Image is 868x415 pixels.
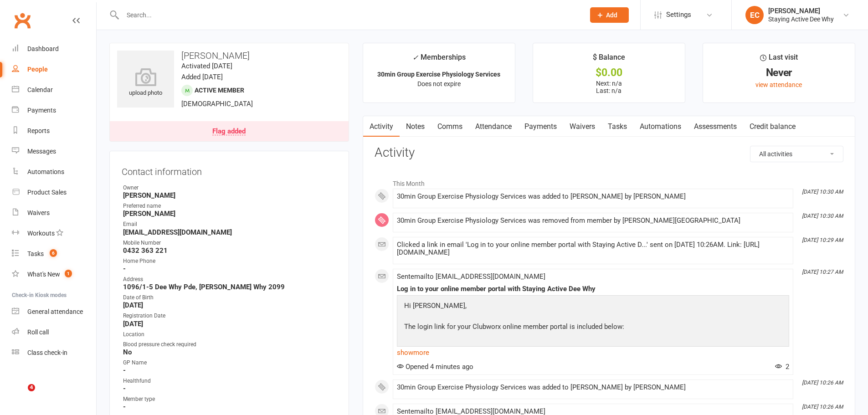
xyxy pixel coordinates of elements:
[181,73,223,81] time: Added [DATE]
[123,293,337,302] div: Date of Birth
[768,7,834,15] div: [PERSON_NAME]
[123,377,337,385] div: Healthfund
[123,312,337,320] div: Registration Date
[12,182,96,203] a: Product Sales
[27,349,67,356] div: Class check-in
[375,146,843,160] h3: Activity
[123,191,337,200] strong: [PERSON_NAME]
[27,271,60,278] div: What's New
[775,363,789,371] span: 2
[27,86,53,93] div: Calendar
[123,257,337,266] div: Home Phone
[50,249,57,257] span: 6
[397,272,545,281] span: Sent email to [EMAIL_ADDRESS][DOMAIN_NAME]
[123,246,337,255] strong: 0432 363 221
[12,302,96,322] a: General attendance kiosk mode
[27,66,48,73] div: People
[397,241,789,256] div: Clicked a link in email 'Log in to your online member portal with Staying Active D...' sent on [D...
[743,116,802,137] a: Credit balance
[9,384,31,406] iframe: Intercom live chat
[518,116,563,137] a: Payments
[27,168,64,175] div: Automations
[397,363,473,371] span: Opened 4 minutes ago
[27,230,55,237] div: Workouts
[802,189,843,195] i: [DATE] 10:30 AM
[123,184,337,192] div: Owner
[802,379,843,386] i: [DATE] 10:26 AM
[195,87,244,94] span: Active member
[27,107,56,114] div: Payments
[12,264,96,285] a: What's New1
[802,269,843,275] i: [DATE] 10:27 AM
[27,209,50,216] div: Waivers
[397,285,789,293] div: Log in to your online member portal with Staying Active Dee Why
[181,100,253,108] span: [DEMOGRAPHIC_DATA]
[12,223,96,244] a: Workouts
[123,330,337,339] div: Location
[363,116,400,137] a: Activity
[12,59,96,80] a: People
[122,163,337,177] h3: Contact information
[117,51,341,61] h3: [PERSON_NAME]
[469,116,518,137] a: Attendance
[541,80,677,94] p: Next: n/a Last: n/a
[27,148,56,155] div: Messages
[27,308,83,315] div: General attendance
[802,237,843,243] i: [DATE] 10:29 AM
[563,116,601,137] a: Waivers
[27,328,49,336] div: Roll call
[377,71,500,78] strong: 30min Group Exercise Physiology Services
[541,68,677,77] div: $0.00
[27,250,44,257] div: Tasks
[123,384,337,393] strong: -
[123,275,337,284] div: Address
[590,7,629,23] button: Add
[123,301,337,309] strong: [DATE]
[123,210,337,218] strong: [PERSON_NAME]
[123,395,337,404] div: Member type
[123,220,337,229] div: Email
[12,121,96,141] a: Reports
[12,203,96,223] a: Waivers
[12,100,96,121] a: Payments
[123,320,337,328] strong: [DATE]
[12,162,96,182] a: Automations
[802,213,843,219] i: [DATE] 10:30 AM
[402,300,784,313] p: Hi [PERSON_NAME],
[123,283,337,291] strong: 1096/1-5 Dee Why Pde, [PERSON_NAME] Why 2099
[633,116,688,137] a: Automations
[27,189,67,196] div: Product Sales
[593,51,625,68] div: $ Balance
[123,202,337,210] div: Preferred name
[123,348,337,356] strong: No
[27,45,59,52] div: Dashboard
[123,359,337,367] div: GP Name
[12,141,96,162] a: Messages
[711,68,847,77] div: Never
[27,127,50,134] div: Reports
[12,80,96,100] a: Calendar
[606,11,617,19] span: Add
[397,384,789,391] div: 30min Group Exercise Physiology Services was added to [PERSON_NAME] by [PERSON_NAME]
[745,6,764,24] div: EC
[375,174,843,189] li: This Month
[28,384,35,391] span: 4
[400,116,431,137] a: Notes
[760,51,798,68] div: Last visit
[688,116,743,137] a: Assessments
[123,403,337,411] strong: -
[417,80,461,87] span: Does not expire
[755,81,802,88] a: view attendance
[123,265,337,273] strong: -
[412,53,418,62] i: ✓
[123,340,337,349] div: Blood pressure check required
[601,116,633,137] a: Tasks
[397,217,789,225] div: 30min Group Exercise Physiology Services was removed from member by [PERSON_NAME][GEOGRAPHIC_DATA]
[12,244,96,264] a: Tasks 6
[666,5,691,25] span: Settings
[123,366,337,374] strong: -
[181,62,232,70] time: Activated [DATE]
[123,228,337,236] strong: [EMAIL_ADDRESS][DOMAIN_NAME]
[802,404,843,410] i: [DATE] 10:26 AM
[397,193,789,200] div: 30min Group Exercise Physiology Services was added to [PERSON_NAME] by [PERSON_NAME]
